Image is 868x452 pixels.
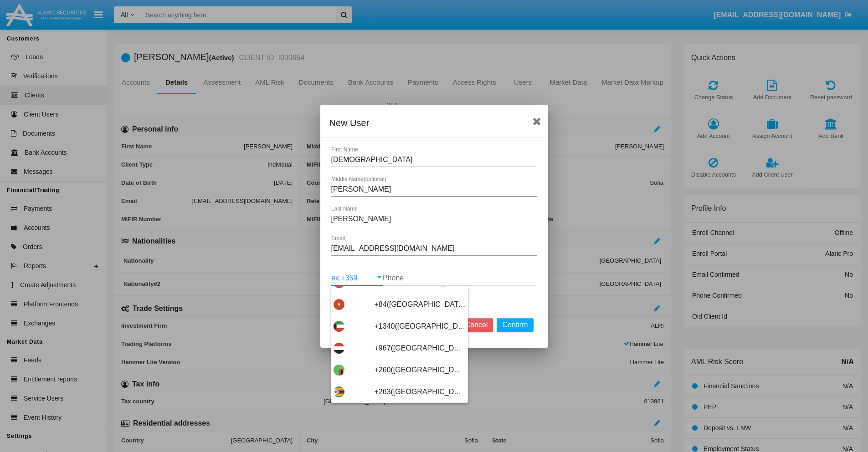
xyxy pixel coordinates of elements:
[375,315,466,337] span: +1340([GEOGRAPHIC_DATA], [GEOGRAPHIC_DATA])
[375,294,466,315] span: +84([GEOGRAPHIC_DATA])
[375,337,466,359] span: +967([GEOGRAPHIC_DATA])
[460,318,493,332] button: Cancel
[375,359,466,381] span: +260([GEOGRAPHIC_DATA])
[497,318,533,332] button: Confirm
[375,381,466,403] span: +263([GEOGRAPHIC_DATA])
[329,116,539,130] div: New User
